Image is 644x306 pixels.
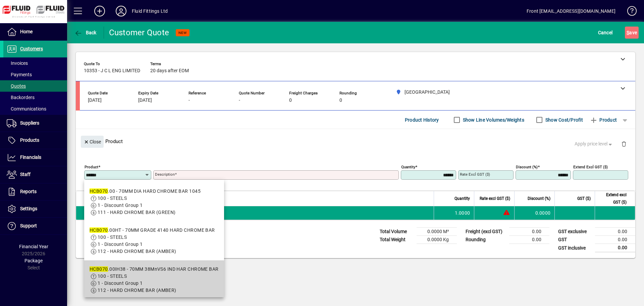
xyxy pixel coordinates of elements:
[85,165,98,169] mat-label: Product
[3,80,67,92] a: Quotes
[3,201,67,217] a: Settings
[90,266,219,273] div: .00IH38 - 70MM 38MnVS6 IND HAR CHROME BAR
[555,236,595,244] td: GST
[516,165,538,169] mat-label: Discount (%)
[480,195,510,202] span: Rate excl GST ($)
[3,132,67,149] a: Products
[98,242,143,247] span: 1 - Discount Group 1
[109,27,169,38] div: Customer Quote
[417,228,457,236] td: 0.0000 M³
[3,103,67,115] a: Communications
[544,117,583,123] label: Show Cost/Profit
[98,249,176,254] span: 112 - HARD CHROME BAR (AMBER)
[81,136,104,148] button: Close
[599,191,627,206] span: Extend excl GST ($)
[405,115,439,125] span: Product History
[20,189,37,194] span: Reports
[189,98,190,103] span: -
[79,138,105,144] app-page-header-button: Close
[625,27,639,39] button: Save
[596,27,614,39] button: Cancel
[110,5,132,17] button: Profile
[178,31,187,35] span: NEW
[454,195,470,202] span: Quantity
[627,27,637,38] span: ave
[132,6,168,16] div: Fluid Fittings Ltd
[20,155,41,160] span: Financials
[7,95,35,100] span: Backorders
[98,273,127,279] span: 100 - STEELS
[376,236,417,244] td: Total Weight
[7,72,32,77] span: Payments
[460,172,490,177] mat-label: Rate excl GST ($)
[514,206,554,220] td: 0.0000
[3,92,67,103] a: Backorders
[616,136,632,152] button: Delete
[555,228,595,236] td: GST exclusive
[577,195,591,202] span: GST ($)
[84,260,224,299] mat-option: HCB070.00IH38 - 70MM 38MnVS6 IND HAR CHROME BAR
[84,221,224,260] mat-option: HCB070.00HT - 70MM GRADE 4140 HARD CHROME BAR
[462,236,509,244] td: Rounding
[455,210,470,216] span: 1.0000
[462,228,509,236] td: Freight (excl GST)
[339,98,342,103] span: 0
[20,120,39,126] span: Suppliers
[3,57,67,69] a: Invoices
[98,195,127,201] span: 100 - STEELS
[98,203,143,208] span: 1 - Discount Group 1
[3,149,67,166] a: Financials
[98,288,176,293] span: 112 - HARD CHROME BAR (AMBER)
[20,137,39,143] span: Products
[98,234,127,240] span: 100 - STEELS
[417,236,457,244] td: 0.0000 Kg
[627,30,629,35] span: S
[84,182,224,221] mat-option: HCB070.00 - 70MM DIA HARD CHROME BAR 1045
[89,5,110,17] button: Add
[7,83,26,89] span: Quotes
[595,228,635,236] td: 0.00
[76,129,635,154] div: Product
[595,236,635,244] td: 0.00
[98,280,143,286] span: 1 - Discount Group 1
[98,210,176,215] span: 111 - HARD CHROME BAR (GREEN)
[138,98,152,103] span: [DATE]
[402,114,442,126] button: Product History
[3,24,67,40] a: Home
[90,266,108,272] em: HCB070
[150,68,189,74] span: 20 days after EOM
[3,69,67,80] a: Payments
[7,60,28,66] span: Invoices
[3,115,67,132] a: Suppliers
[572,138,616,150] button: Apply price level
[20,46,43,51] span: Customers
[462,117,524,123] label: Show Line Volumes/Weights
[289,98,292,103] span: 0
[20,223,37,228] span: Support
[84,136,101,147] span: Close
[376,228,417,236] td: Total Volume
[598,27,613,38] span: Cancel
[90,188,201,195] div: .00 - 70MM DIA HARD CHROME BAR 1045
[20,172,31,177] span: Staff
[616,141,632,147] app-page-header-button: Delete
[67,27,104,39] app-page-header-button: Back
[88,98,102,103] span: [DATE]
[90,188,108,194] em: HCB070
[19,244,48,249] span: Financial Year
[401,165,415,169] mat-label: Quantity
[24,258,43,263] span: Package
[575,140,613,147] span: Apply price level
[3,218,67,234] a: Support
[7,106,46,112] span: Communications
[20,206,37,211] span: Settings
[3,166,67,183] a: Staff
[84,68,140,74] span: 10353 - J C L ENG LIMITED
[595,244,635,252] td: 0.00
[509,236,549,244] td: 0.00
[528,195,550,202] span: Discount (%)
[622,1,636,23] a: Knowledge Base
[20,29,33,34] span: Home
[155,172,175,177] mat-label: Description
[239,98,240,103] span: -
